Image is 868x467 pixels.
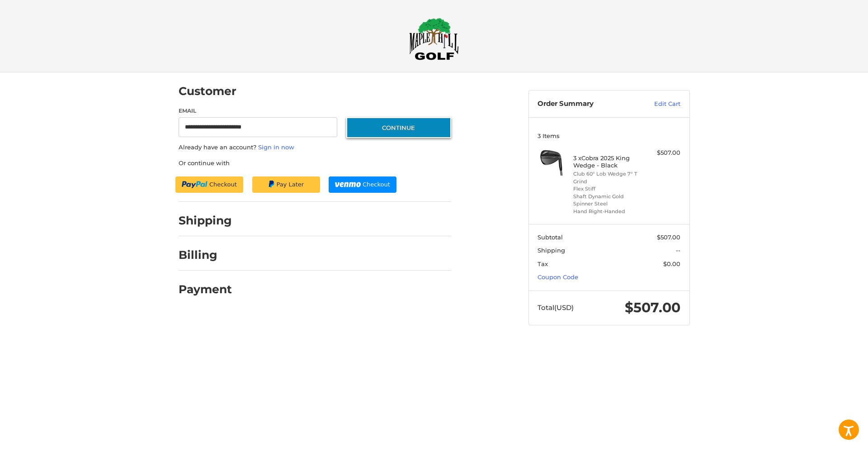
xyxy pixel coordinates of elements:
iframe: PayPal-paypal [175,176,243,193]
span: -- [676,247,680,254]
h2: Billing [179,248,231,262]
span: Shipping [538,247,565,254]
h4: 3 x Cobra 2025 King Wedge - Black [573,154,642,169]
a: Sign in now [258,143,294,151]
a: Edit Cart [635,100,680,109]
span: $507.00 [625,299,680,316]
h3: 3 Items [538,132,680,139]
span: $507.00 [657,233,680,241]
p: Or continue with [179,159,451,168]
iframe: PayPal-venmo [329,176,396,193]
h2: Payment [179,282,232,296]
span: $0.00 [663,260,680,267]
label: Email [179,107,338,115]
div: $507.00 [645,148,680,157]
li: Shaft Dynamic Gold Spinner Steel [573,193,642,208]
span: Tax [538,260,548,267]
span: Total (USD) [538,303,574,312]
h2: Shipping [179,214,232,228]
li: Club 60° Lob Wedge 7° T Grind [573,170,642,185]
p: Already have an account? [179,143,451,152]
li: Flex Stiff [573,185,642,193]
h2: Customer [179,84,236,98]
iframe: PayPal-paylater [252,176,320,193]
h3: Order Summary [538,100,635,109]
a: Coupon Code [538,273,578,281]
span: Subtotal [538,233,563,241]
img: Maple Hill Golf [409,18,459,60]
button: Continue [346,117,451,138]
li: Hand Right-Handed [573,208,642,215]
